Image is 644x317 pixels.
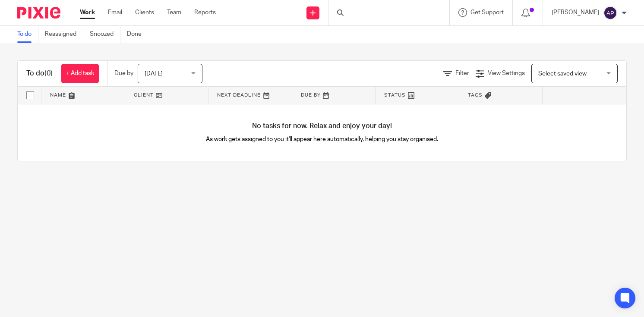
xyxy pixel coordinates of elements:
[468,93,483,97] span: Tags
[135,8,154,17] a: Clients
[61,64,99,83] a: + Add task
[455,70,469,76] span: Filter
[114,69,133,78] p: Due by
[603,6,617,20] img: svg%3E
[552,8,599,17] p: [PERSON_NAME]
[45,26,83,43] a: Reassigned
[170,135,474,144] p: As work gets assigned to you it'll appear here automatically, helping you stay organised.
[80,8,95,17] a: Work
[470,9,504,16] span: Get Support
[167,8,181,17] a: Team
[18,122,626,131] h4: No tasks for now. Relax and enjoy your day!
[538,71,587,77] span: Select saved view
[108,8,122,17] a: Email
[26,69,53,78] h1: To do
[17,26,38,43] a: To do
[44,70,53,77] span: (0)
[488,70,525,76] span: View Settings
[17,7,60,19] img: Pixie
[90,26,120,43] a: Snoozed
[194,8,216,17] a: Reports
[145,71,163,77] span: [DATE]
[127,26,148,43] a: Done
